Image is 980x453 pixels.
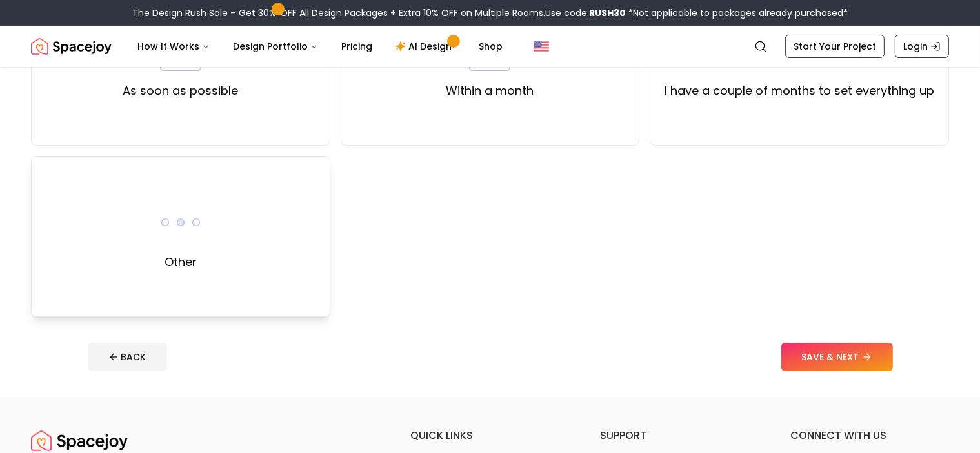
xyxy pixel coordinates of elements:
div: The Design Rush Sale – Get 30% OFF All Design Packages + Extra 10% OFF on Multiple Rooms. [132,6,848,19]
a: Start Your Project [785,35,885,58]
label: I have a couple of months to set everything up [665,82,934,100]
a: Pricing [331,34,383,59]
b: RUSH30 [589,6,626,19]
img: Other [160,202,201,243]
a: Login [895,35,949,58]
img: Spacejoy Logo [31,34,112,59]
a: Shop [468,34,513,59]
img: United States [534,39,549,54]
span: Use code: [545,6,626,19]
label: Other [165,253,197,271]
button: SAVE & NEXT [781,343,893,371]
button: BACK [88,343,167,371]
a: AI Design [385,34,466,59]
nav: Main [127,34,513,59]
label: Within a month [446,82,534,100]
a: Spacejoy [31,34,112,59]
span: *Not applicable to packages already purchased* [626,6,848,19]
button: How It Works [127,34,220,59]
label: As soon as possible [123,82,238,100]
button: Design Portfolio [223,34,328,59]
h6: quick links [410,428,569,443]
nav: Global [31,26,949,67]
h6: connect with us [790,428,949,443]
h6: support [601,428,759,443]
